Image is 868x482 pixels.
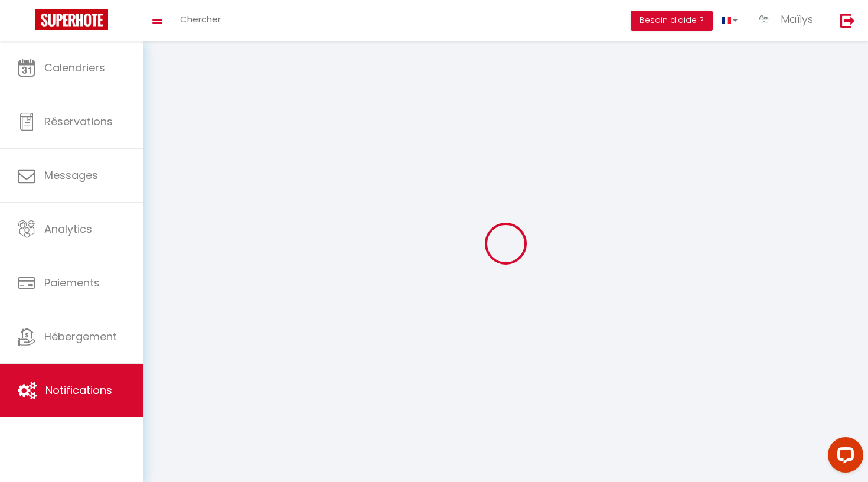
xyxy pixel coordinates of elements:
[781,12,813,27] span: Maïlys
[840,13,855,28] img: logout
[44,275,100,290] span: Paiements
[44,222,92,236] span: Analytics
[44,60,105,75] span: Calendriers
[45,383,112,398] span: Notifications
[44,168,98,183] span: Messages
[180,13,221,25] span: Chercher
[44,114,113,129] span: Réservations
[755,11,773,28] img: ...
[818,432,868,482] iframe: LiveChat chat widget
[44,329,117,344] span: Hébergement
[631,11,713,31] button: Besoin d'aide ?
[35,9,108,30] img: Super Booking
